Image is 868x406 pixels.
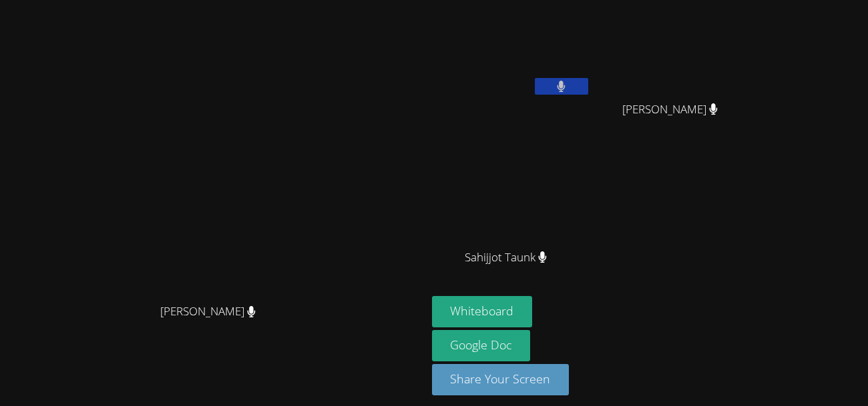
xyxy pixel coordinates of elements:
span: [PERSON_NAME] [622,100,718,119]
span: [PERSON_NAME] [160,302,256,321]
a: Google Doc [432,330,531,361]
span: Sahijjot Taunk [465,248,547,267]
button: Whiteboard [432,296,533,327]
button: Share Your Screen [432,364,570,395]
